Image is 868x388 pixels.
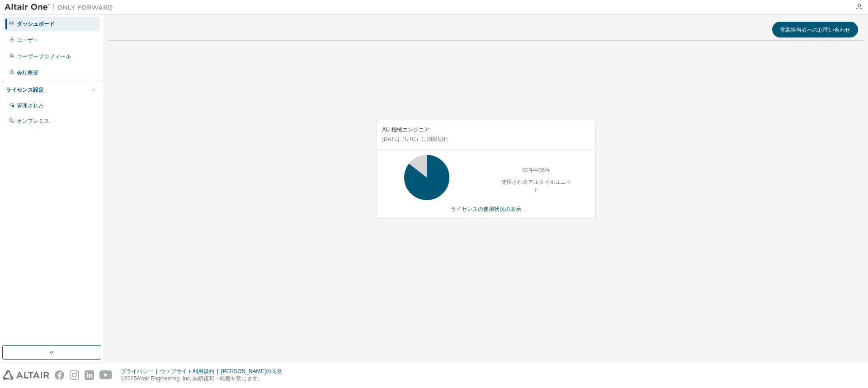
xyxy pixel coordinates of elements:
img: アルタイルワン [5,3,118,12]
font: ユーザープロフィール [17,53,71,60]
font: 管理された [17,103,44,109]
img: linkedin.svg [85,370,94,380]
font: 42件中36件 [522,167,550,173]
font: プライバシー [121,368,153,374]
font: [DATE] [382,136,400,142]
font: ユーザー [17,37,38,43]
font: ライセンスの使用状況の表示 [451,206,521,212]
font: © [121,375,125,382]
img: instagram.svg [70,370,79,380]
font: AU 機械エンジニア [382,126,429,133]
font: 2025 [125,375,137,382]
font: ウェブサイト利用規約 [160,368,214,374]
img: altair_logo.svg [3,370,49,380]
font: 営業担当者へのお問い合わせ [780,26,850,33]
font: ライセンス設定 [6,87,44,93]
font: Altair Engineering, Inc. 無断複写・転載を禁じます。 [137,375,263,382]
font: 会社概要 [17,70,38,76]
font: に期限切れ [421,136,448,142]
img: youtube.svg [99,370,113,380]
font: オンプレミス [17,118,49,124]
font: ダッシュボード [17,21,55,27]
font: （UTC） [399,136,421,142]
img: facebook.svg [55,370,64,380]
font: [PERSON_NAME]の同意 [221,368,282,374]
font: 使用されるアルタイルユニット [501,179,571,193]
button: 営業担当者へのお問い合わせ [772,22,858,37]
